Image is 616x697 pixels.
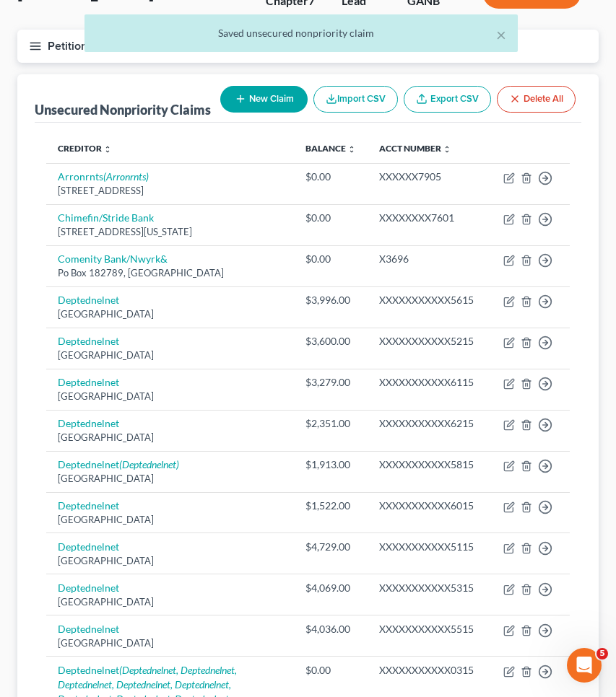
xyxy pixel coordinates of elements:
button: Delete All [497,86,576,113]
a: Deptednelnet [58,623,119,635]
i: unfold_more [443,145,451,154]
div: $0.00 [305,252,356,266]
div: XXXXXX7905 [379,170,480,184]
div: $3,600.00 [305,334,356,348]
button: × [496,26,506,43]
div: [GEOGRAPHIC_DATA] [58,307,282,321]
a: Deptednelnet [58,582,119,594]
span: 5 [597,648,608,659]
div: XXXXXXXXXXX6015 [379,499,480,513]
div: Po Box 182789, [GEOGRAPHIC_DATA] [58,266,282,280]
div: XXXXXXXXXXX5315 [379,581,480,595]
div: [STREET_ADDRESS][US_STATE] [58,225,282,239]
i: (Deptednelnet) [119,458,179,470]
div: $0.00 [305,170,356,184]
div: [GEOGRAPHIC_DATA] [58,472,282,486]
div: [GEOGRAPHIC_DATA] [58,390,282,403]
a: Comenity Bank/Nwyrk& [58,253,168,265]
div: XXXXXXXXXXX0315 [379,663,480,678]
div: $3,279.00 [305,375,356,390]
div: [GEOGRAPHIC_DATA] [58,554,282,568]
a: Deptednelnet [58,376,119,388]
div: $0.00 [305,211,356,225]
div: X3696 [379,252,480,266]
a: Deptednelnet [58,499,119,512]
div: Saved unsecured nonpriority claim [96,26,506,40]
div: [GEOGRAPHIC_DATA] [58,348,282,362]
div: XXXXXXXXXXX5215 [379,334,480,348]
div: XXXXXXXXXXX5615 [379,293,480,307]
a: Chimefin/Stride Bank [58,211,154,224]
a: Deptednelnet [58,335,119,347]
a: Export CSV [404,86,491,113]
div: $4,036.00 [305,622,356,636]
div: $2,351.00 [305,416,356,431]
a: Deptednelnet [58,540,119,553]
div: $4,069.00 [305,581,356,595]
i: (Arronrnts) [103,170,149,183]
a: Creditor unfold_more [58,143,112,154]
button: New Claim [220,86,308,113]
div: XXXXXXXXXXX5815 [379,457,480,472]
iframe: Intercom live chat [567,648,602,683]
div: [GEOGRAPHIC_DATA] [58,431,282,444]
div: [GEOGRAPHIC_DATA] [58,513,282,527]
div: $0.00 [305,663,356,678]
i: unfold_more [347,145,356,154]
div: Unsecured Nonpriority Claims [35,101,211,118]
a: Deptednelnet [58,417,119,429]
button: Import CSV [313,86,398,113]
div: XXXXXXXXXXX5115 [379,540,480,554]
a: Acct Number unfold_more [379,143,451,154]
div: $1,913.00 [305,457,356,472]
div: $1,522.00 [305,499,356,513]
div: $3,996.00 [305,293,356,307]
div: [GEOGRAPHIC_DATA] [58,595,282,609]
div: [STREET_ADDRESS] [58,184,282,198]
div: XXXXXXXX7601 [379,211,480,225]
a: Balance unfold_more [305,143,356,154]
div: XXXXXXXXXXX6215 [379,416,480,431]
a: Deptednelnet(Deptednelnet) [58,458,179,470]
i: unfold_more [103,145,112,154]
a: Deptednelnet [58,294,119,306]
div: XXXXXXXXXXX5515 [379,622,480,636]
div: XXXXXXXXXXX6115 [379,375,480,390]
a: Arronrnts(Arronrnts) [58,170,149,183]
div: [GEOGRAPHIC_DATA] [58,636,282,650]
div: $4,729.00 [305,540,356,554]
